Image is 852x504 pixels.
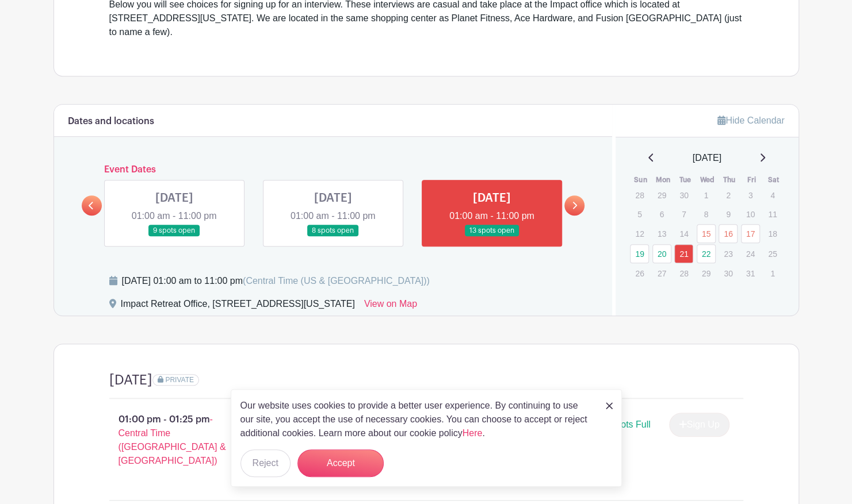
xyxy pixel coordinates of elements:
[240,399,594,440] p: Our website uses cookies to provide a better user experience. By continuing to use our site, you ...
[364,297,417,316] a: View on Map
[697,186,716,204] p: 1
[719,245,738,263] p: 23
[121,297,355,316] div: Impact Retreat Office, [STREET_ADDRESS][US_STATE]
[652,186,671,204] p: 29
[629,174,652,186] th: Sun
[606,402,613,409] img: close_button-5f87c8562297e5c2d7936805f587ecaba9071eb48480494691a3f1689db116b3.svg
[697,205,716,223] p: 8
[717,116,784,125] a: Hide Calendar
[763,205,782,223] p: 11
[630,244,649,263] a: 19
[719,205,738,223] p: 9
[741,264,760,282] p: 31
[741,224,760,243] a: 17
[119,414,226,465] span: - Central Time ([GEOGRAPHIC_DATA] & [GEOGRAPHIC_DATA])
[719,224,738,243] a: 16
[740,174,763,186] th: Fri
[693,151,721,165] span: [DATE]
[630,264,649,282] p: 26
[762,174,785,186] th: Sat
[652,225,671,243] p: 13
[297,449,384,477] button: Accept
[652,244,671,263] a: 20
[630,186,649,204] p: 28
[674,264,693,282] p: 28
[122,274,430,288] div: [DATE] 01:00 am to 11:00 pm
[674,244,693,263] a: 21
[674,225,693,243] p: 14
[741,205,760,223] p: 10
[763,186,782,204] p: 4
[696,174,719,186] th: Wed
[102,164,565,175] h6: Event Dates
[719,264,738,282] p: 30
[674,205,693,223] p: 7
[243,276,430,286] span: (Central Time (US & [GEOGRAPHIC_DATA]))
[718,174,740,186] th: Thu
[674,174,696,186] th: Tue
[763,264,782,282] p: 1
[741,245,760,263] p: 24
[68,116,154,127] h6: Dates and locations
[109,372,152,388] h4: [DATE]
[719,186,738,204] p: 2
[763,225,782,243] p: 18
[609,420,650,429] span: Spots Full
[463,428,483,438] a: Here
[652,205,671,223] p: 6
[652,174,674,186] th: Mon
[697,264,716,282] p: 29
[630,225,649,243] p: 12
[240,449,291,477] button: Reject
[763,245,782,263] p: 25
[697,224,716,243] a: 15
[91,408,259,472] p: 01:00 pm - 01:25 pm
[697,244,716,263] a: 22
[652,264,671,282] p: 27
[674,186,693,204] p: 30
[630,205,649,223] p: 5
[165,376,194,384] span: PRIVATE
[741,186,760,204] p: 3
